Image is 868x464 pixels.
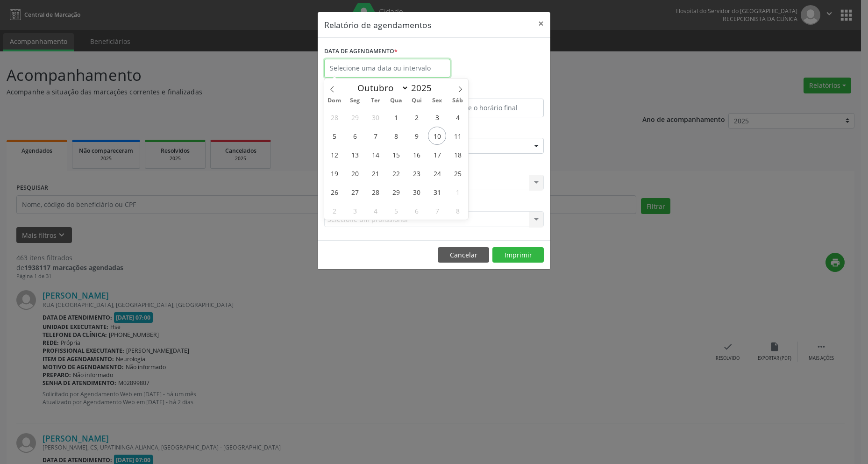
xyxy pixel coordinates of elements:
[346,127,364,145] span: Outubro 6, 2025
[387,127,405,145] span: Outubro 8, 2025
[428,201,446,220] span: Novembro 7, 2025
[409,82,440,94] input: Year
[428,108,446,126] span: Outubro 3, 2025
[407,127,426,145] span: Outubro 9, 2025
[325,201,343,220] span: Novembro 2, 2025
[428,127,446,145] span: Outubro 10, 2025
[386,98,406,104] span: Qua
[365,98,386,104] span: Ter
[325,127,343,145] span: Outubro 5, 2025
[407,145,426,164] span: Outubro 16, 2025
[366,127,384,145] span: Outubro 7, 2025
[448,145,467,164] span: Outubro 18, 2025
[387,183,405,201] span: Outubro 29, 2025
[346,201,364,220] span: Novembro 3, 2025
[532,12,550,35] button: Close
[366,164,384,182] span: Outubro 21, 2025
[448,98,468,104] span: Sáb
[346,145,364,164] span: Outubro 13, 2025
[448,183,467,201] span: Novembro 1, 2025
[325,183,343,201] span: Outubro 26, 2025
[346,164,364,182] span: Outubro 20, 2025
[346,183,364,201] span: Outubro 27, 2025
[428,145,446,164] span: Outubro 17, 2025
[436,84,544,99] label: ATÉ
[387,201,405,220] span: Novembro 5, 2025
[448,127,467,145] span: Outubro 11, 2025
[324,98,345,104] span: Dom
[406,98,427,104] span: Qui
[448,201,467,220] span: Novembro 8, 2025
[324,19,431,31] h5: Relatório de agendamentos
[366,201,384,220] span: Novembro 4, 2025
[345,98,365,104] span: Seg
[427,98,448,104] span: Sex
[387,108,405,126] span: Outubro 1, 2025
[325,145,343,164] span: Outubro 12, 2025
[428,164,446,182] span: Outubro 24, 2025
[407,183,426,201] span: Outubro 30, 2025
[448,108,467,126] span: Outubro 4, 2025
[407,164,426,182] span: Outubro 23, 2025
[366,145,384,164] span: Outubro 14, 2025
[353,81,409,94] select: Month
[428,183,446,201] span: Outubro 31, 2025
[324,59,450,78] input: Selecione uma data ou intervalo
[366,183,384,201] span: Outubro 28, 2025
[448,164,467,182] span: Outubro 25, 2025
[366,108,384,126] span: Setembro 30, 2025
[346,108,364,126] span: Setembro 29, 2025
[387,164,405,182] span: Outubro 22, 2025
[325,108,343,126] span: Setembro 28, 2025
[438,247,489,263] button: Cancelar
[407,108,426,126] span: Outubro 2, 2025
[324,44,398,59] label: DATA DE AGENDAMENTO
[492,247,544,263] button: Imprimir
[436,99,544,117] input: Selecione o horário final
[407,201,426,220] span: Novembro 6, 2025
[325,164,343,182] span: Outubro 19, 2025
[387,145,405,164] span: Outubro 15, 2025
